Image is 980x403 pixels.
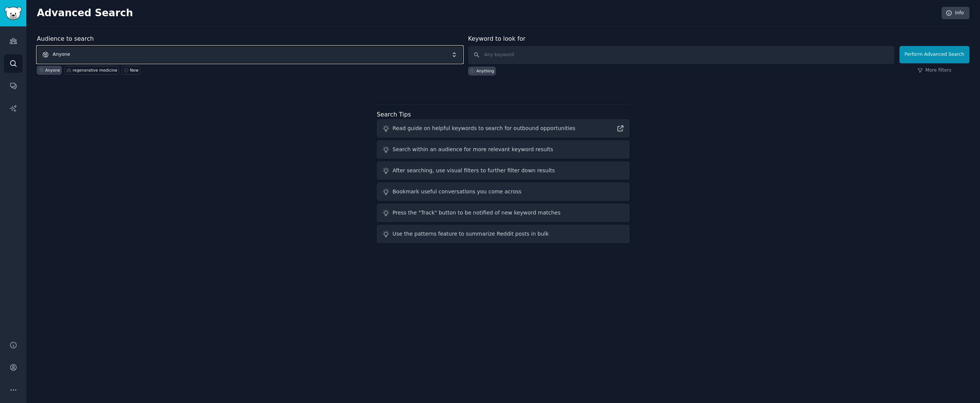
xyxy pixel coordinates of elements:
div: After searching, use visual filters to further filter down results [393,167,555,175]
div: Anything [476,68,494,74]
button: Perform Advanced Search [899,46,969,63]
button: Anyone [37,46,463,63]
div: Use the patterns feature to summarize Reddit posts in bulk [393,230,549,238]
a: More filters [918,67,951,74]
h2: Advanced Search [37,7,937,19]
div: Anyone [45,67,60,73]
label: Keyword to look for [468,35,526,42]
img: GummySearch logo [5,7,22,20]
label: Search Tips [377,111,411,118]
div: regenerative medicine [73,67,117,73]
div: Press the "Track" button to be notified of new keyword matches [393,209,560,217]
a: New [122,66,140,75]
div: Search within an audience for more relevant keyword results [393,146,553,153]
a: Info [942,7,969,20]
div: Bookmark useful conversations you come across [393,188,522,196]
input: Any keyword [468,46,894,64]
div: Read guide on helpful keywords to search for outbound opportunities [393,124,575,132]
label: Audience to search [37,35,94,42]
div: New [130,67,138,73]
